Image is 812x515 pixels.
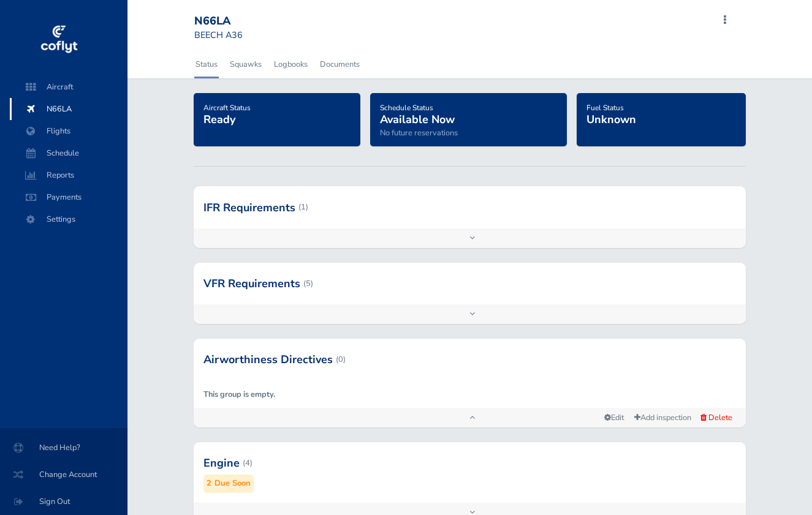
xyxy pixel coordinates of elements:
span: No future reservations [380,127,458,138]
button: Delete [697,411,736,424]
strong: This group is empty. [203,389,275,400]
img: coflyt logo [39,21,79,58]
a: Status [194,51,219,78]
a: Edit [599,410,629,426]
small: BEECH A36 [194,29,243,41]
span: Need Help? [15,437,113,459]
span: Fuel Status [586,103,624,113]
span: Reports [22,164,115,186]
span: Delete [708,412,732,423]
a: Documents [319,51,361,78]
span: Flights [22,120,115,142]
span: Aircraft [22,76,115,98]
a: Squawks [229,51,263,78]
small: Due Soon [214,477,251,490]
a: Logbooks [273,51,309,78]
span: N66LA [22,98,115,120]
span: Available Now [380,112,455,127]
span: Schedule [22,142,115,164]
div: N66LA [194,15,283,28]
a: Schedule StatusAvailable Now [380,99,455,127]
span: Unknown [586,112,636,127]
span: Ready [203,112,235,127]
span: Change Account [15,464,113,486]
span: Edit [604,412,624,423]
span: Payments [22,186,115,208]
span: Sign Out [15,491,113,513]
span: Settings [22,208,115,230]
span: Aircraft Status [203,103,251,113]
span: Schedule Status [380,103,433,113]
a: Add inspection [629,409,697,427]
